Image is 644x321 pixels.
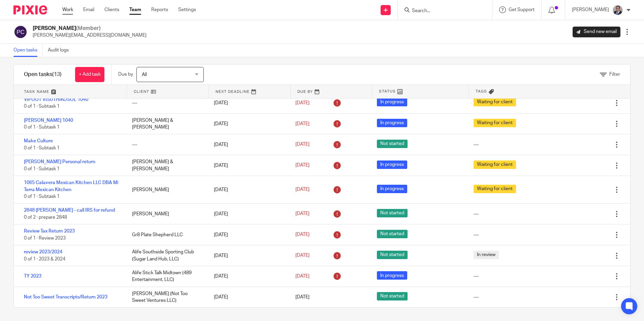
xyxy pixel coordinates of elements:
[411,8,472,14] input: Search
[474,294,479,300] div: ---
[377,185,407,193] span: In progress
[295,121,310,126] span: [DATE]
[125,183,207,197] div: [PERSON_NAME]
[24,139,53,143] a: Make Culture
[125,228,207,242] div: Gr8 Plate Shepherd LLC
[33,25,147,32] h2: [PERSON_NAME]
[474,231,479,238] div: ---
[207,138,289,151] div: [DATE]
[609,72,620,77] span: Filter
[125,207,207,221] div: [PERSON_NAME]
[125,287,207,308] div: [PERSON_NAME] (Not Too Sweet Ventures LLC)
[129,6,141,13] a: Team
[207,249,289,262] div: [DATE]
[295,163,310,168] span: [DATE]
[13,5,47,14] img: Pixie
[295,253,310,258] span: [DATE]
[142,72,147,77] span: All
[474,98,516,106] span: Waiting for client
[24,229,75,234] a: Review Tax Return 2023
[377,209,408,217] span: Not started
[24,194,60,199] span: 0 of 1 · Subtask 1
[24,274,41,279] a: TY 2023
[13,44,43,57] a: Open tasks
[474,211,479,217] div: ---
[474,141,479,148] div: ---
[24,236,66,241] span: 0 of 1 · Review 2023
[207,117,289,131] div: [DATE]
[52,72,62,77] span: (13)
[207,270,289,283] div: [DATE]
[125,245,207,266] div: Alife Southside Sporting Club (Sugar Land Hub, LLC)
[62,6,73,13] a: Work
[207,228,289,242] div: [DATE]
[612,5,623,15] img: thumbnail_IMG_0720.jpg
[24,180,118,192] a: 1065 Calavera Mexican Kitchen LLC DBA Mi Terra Mexican Kitchen
[474,273,479,280] div: ---
[24,104,60,109] span: 0 of 1 · Subtask 1
[125,114,207,134] div: [PERSON_NAME] & [PERSON_NAME]
[476,88,487,94] span: Tags
[178,6,196,13] a: Settings
[24,97,88,102] a: VIPOOT VISUTHIKOSOL 1040
[295,233,310,237] span: [DATE]
[24,159,95,164] a: [PERSON_NAME] Personal return
[295,274,310,279] span: [DATE]
[83,6,94,13] a: Email
[125,155,207,176] div: [PERSON_NAME] & [PERSON_NAME]
[125,266,207,287] div: Alife Stick Talk Midtown (489 Entertainment, LLC)
[24,125,60,130] span: 0 of 1 · Subtask 1
[151,6,168,13] a: Reports
[509,7,535,12] span: Get Support
[377,292,408,300] span: Not started
[474,119,516,127] span: Waiting for client
[75,67,104,82] a: + Add task
[13,25,28,39] img: svg%3E
[377,140,408,148] span: Not started
[573,27,620,37] a: Send new email
[24,215,67,220] span: 0 of 2 · prepare 2848
[377,98,407,106] span: In progress
[377,271,407,280] span: In progress
[474,185,516,193] span: Waiting for client
[76,26,101,31] span: (Member)
[379,88,396,94] span: Status
[377,119,407,127] span: In progress
[295,142,310,147] span: [DATE]
[295,101,310,105] span: [DATE]
[24,118,73,123] a: [PERSON_NAME] 1040
[295,187,310,192] span: [DATE]
[207,290,289,304] div: [DATE]
[24,295,107,299] a: Not Too Sweet Transcripts/Return 2023
[24,167,60,171] span: 0 of 1 · Subtask 1
[572,6,609,13] p: [PERSON_NAME]
[118,71,133,78] p: Due by
[125,138,207,151] div: ---
[24,257,65,261] span: 0 of 1 · 2023 & 2024
[207,183,289,197] div: [DATE]
[295,212,310,216] span: [DATE]
[474,160,516,169] span: Waiting for client
[125,96,207,110] div: ---
[207,159,289,172] div: [DATE]
[207,96,289,110] div: [DATE]
[104,6,119,13] a: Clients
[24,71,62,78] h1: Open tasks
[48,44,74,57] a: Audit logs
[24,146,60,150] span: 0 of 1 · Subtask 1
[474,251,499,259] span: In review
[33,32,147,39] p: [PERSON_NAME][EMAIL_ADDRESS][DOMAIN_NAME]
[377,230,408,238] span: Not started
[377,251,408,259] span: Not started
[24,208,115,213] a: 2848 [PERSON_NAME] - call IRS for refund
[24,250,62,254] a: review 2023/2024
[207,207,289,221] div: [DATE]
[295,295,310,299] span: [DATE]
[377,160,407,169] span: In progress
